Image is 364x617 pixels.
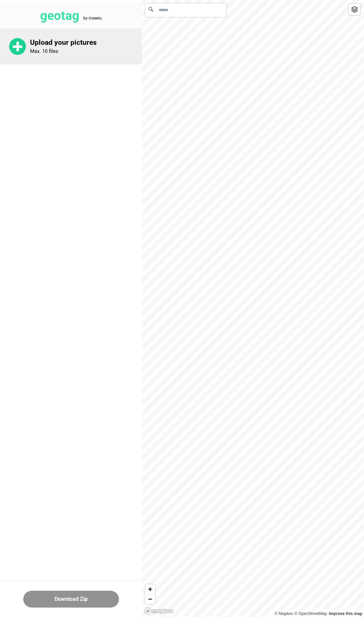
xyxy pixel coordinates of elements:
[30,48,58,54] p: Max. 10 files
[83,16,102,21] tspan: by inseetu
[30,38,142,47] p: Upload your pictures
[40,8,79,23] tspan: geotag
[144,607,174,615] a: Mapbox logo
[145,594,155,604] button: Zoom out
[275,611,293,616] a: Mapbox
[145,3,226,17] input: Search
[351,6,358,13] img: toggleLayer
[294,611,327,616] a: OpenStreetMap
[329,611,362,616] a: Map feedback
[23,591,119,608] button: Download Zip
[145,584,155,594] button: Zoom in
